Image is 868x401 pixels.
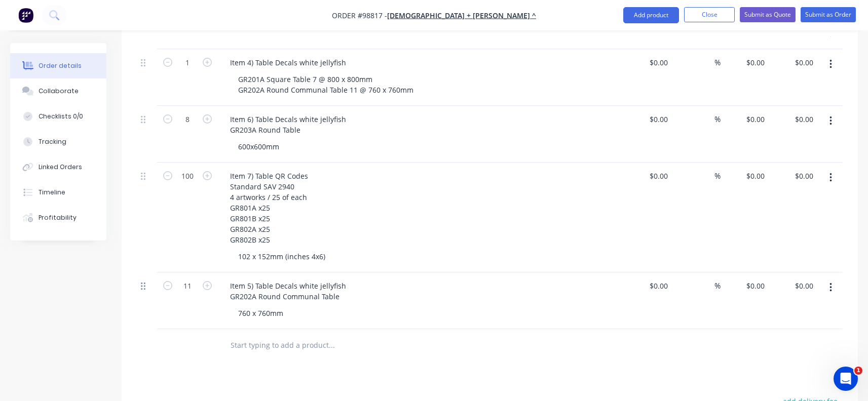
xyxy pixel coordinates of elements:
div: GR201A Square Table 7 @ 800 x 800mm GR202A Round Communal Table 11 @ 760 x 760mm [230,72,422,97]
span: % [714,280,721,292]
span: % [714,57,721,68]
div: Tracking [39,137,66,146]
div: 102 x 152mm (inches 4x6) [230,249,333,264]
button: Linked Orders [10,154,106,180]
div: Item 4) Table Decals white jellyfish [222,55,354,70]
div: Checklists 0/0 [39,112,83,121]
button: Profitability [10,205,106,230]
button: Checklists 0/0 [10,104,106,129]
div: Profitability [39,213,77,222]
div: 760 x 760mm [230,306,291,320]
button: Add product [623,7,679,23]
div: Item 7) Table QR Codes Standard SAV 2940 4 artworks / 25 of each GR801A x25 GR801B x25 GR802A x25... [222,169,318,247]
button: Tracking [10,129,106,154]
span: % [714,170,721,182]
button: Order details [10,53,106,78]
input: Start typing to add a product... [230,335,433,355]
span: Order #98817 - [332,11,387,20]
div: 600x600mm [230,139,287,154]
button: Submit as Quote [740,7,796,22]
div: Linked Orders [39,163,82,172]
div: Item 6) Table Decals white jellyfish GR203A Round Table [222,112,354,137]
span: 1 [854,367,862,375]
button: Collaborate [10,78,106,104]
a: [DEMOGRAPHIC_DATA] + [PERSON_NAME] ^ [387,11,536,20]
div: Item 5) Table Decals white jellyfish GR202A Round Communal Table [222,278,354,304]
button: Timeline [10,180,106,205]
div: Timeline [39,188,65,197]
img: Factory [18,8,33,23]
div: Collaborate [39,87,79,96]
button: Close [684,7,735,22]
div: Order details [39,61,82,70]
button: Submit as Order [801,7,856,22]
span: % [714,113,721,125]
iframe: Intercom live chat [834,367,858,391]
